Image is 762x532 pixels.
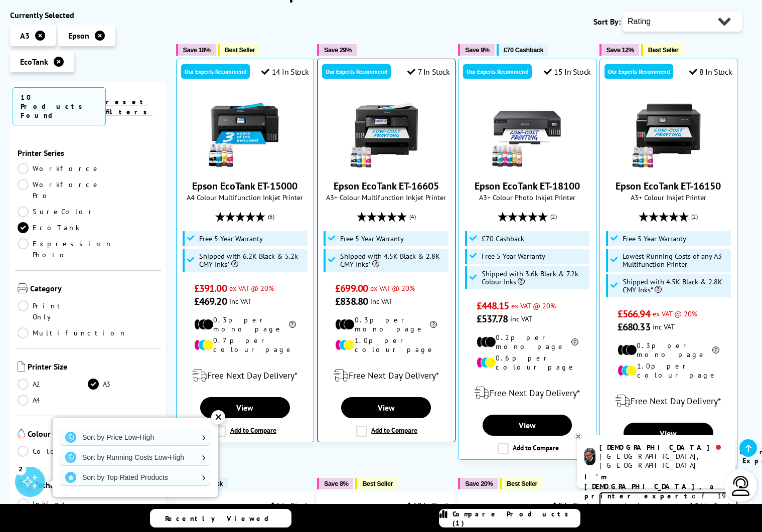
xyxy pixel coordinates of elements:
[199,235,263,243] span: Free 5 Year Warranty
[18,206,96,217] a: SureColor
[18,429,25,439] img: Colour or Mono
[183,480,223,487] span: £70 Cashback
[362,480,393,487] span: Best Seller
[341,397,431,418] a: View
[322,64,391,79] div: Our Experts Recommend
[584,448,595,465] img: chris-livechat.png
[20,31,30,41] span: A3
[604,64,673,79] div: Our Experts Recommend
[28,362,159,374] span: Printer Size
[618,341,719,359] li: 0.3p per mono page
[477,312,508,325] span: £537.78
[497,44,548,56] button: £70 Cashback
[13,87,106,125] span: 10 Products Found
[482,252,545,260] span: Free 5 Year Warranty
[548,500,591,510] div: 5 In Stock
[60,429,211,445] a: Sort by Price Low-High
[618,307,650,320] span: £566.94
[266,500,309,510] div: 1 In Stock
[356,426,417,437] label: Add to Compare
[482,235,524,243] span: £70 Cashback
[584,472,728,529] p: of 19 years! Leave me a message and I'll respond ASAP
[370,296,392,306] span: inc VAT
[18,179,101,201] a: Workforce Pro
[18,283,28,293] img: Category
[183,46,211,54] span: Save 18%
[317,478,353,489] button: Save 8%
[182,362,309,390] div: modal_delivery
[510,314,532,323] span: inc VAT
[335,295,368,308] span: £838.80
[18,446,88,457] a: Colour
[593,17,621,27] span: Sort By:
[465,480,493,487] span: Save 20%
[475,180,580,193] a: Epson EcoTank ET-18100
[464,193,591,202] span: A3+ Colour Photo Inkjet Printer
[18,362,25,372] img: Printer Size
[624,423,713,444] a: View
[225,46,255,54] span: Best Seller
[511,301,556,310] span: ex VAT @ 20%
[18,327,127,338] a: Multifunction
[623,235,686,243] span: Free 5 Year Warranty
[550,207,557,226] span: (2)
[691,207,698,226] span: (2)
[498,443,559,454] label: Add to Compare
[370,283,415,293] span: ex VAT @ 20%
[477,333,578,351] li: 0.2p per mono page
[599,44,639,56] button: Save 12%
[605,193,732,202] span: A3+ Colour Inkjet Printer
[623,278,728,294] span: Shipped with 4.5K Black & 2.8K CMY Inks*
[60,449,211,465] a: Sort by Running Costs Low-High
[464,379,591,407] div: modal_delivery
[407,67,450,77] div: 7 In Stock
[317,44,357,56] button: Save 29%
[199,252,305,268] span: Shipped with 6.2K Black & 5.2k CMY Inks*
[482,270,587,286] span: Shipped with 3.6k Black & 7.2k Colour Inks
[599,443,727,452] div: [DEMOGRAPHIC_DATA]
[268,207,274,226] span: (6)
[18,379,88,390] a: A2
[218,44,260,56] button: Best Seller
[215,426,276,437] label: Add to Compare
[18,238,113,260] a: Expression Photo
[18,222,88,233] a: EcoTank
[323,362,450,390] div: modal_delivery
[606,46,634,54] span: Save 12%
[616,180,721,193] a: Epson EcoTank ET-16150
[211,410,225,424] div: ✕
[334,180,439,193] a: Epson EcoTank ET-16605
[60,469,211,485] a: Sort by Top Rated Products
[483,415,572,436] a: View
[355,478,398,489] button: Best Seller
[207,161,282,171] a: Epson EcoTank ET-15000
[463,64,532,79] div: Our Experts Recommend
[490,94,565,169] img: Epson EcoTank ET-18100
[631,161,706,171] a: Epson EcoTank ET-16150
[618,320,650,333] span: £680.33
[648,46,679,54] span: Best Seller
[200,397,290,418] a: View
[30,283,159,295] span: Category
[653,322,675,331] span: inc VAT
[150,509,291,527] a: Recently Viewed
[349,94,424,169] img: Epson EcoTank ET-16605
[439,509,580,527] a: Compare Products (1)
[18,163,101,174] a: Workforce
[106,97,153,116] a: reset filters
[409,207,416,226] span: (4)
[507,480,537,487] span: Best Seller
[18,395,88,406] a: A4
[324,46,352,54] span: Save 29%
[335,336,437,354] li: 1.0p per colour page
[28,429,159,441] span: Colour or Mono
[340,235,404,243] span: Free 5 Year Warranty
[194,295,227,308] span: £469.20
[68,31,89,41] span: Epson
[194,282,227,295] span: £391.00
[452,509,580,527] span: Compare Products (1)
[349,161,424,171] a: Epson EcoTank ET-16605
[477,353,578,372] li: 0.6p per colour page
[605,387,732,415] div: modal_delivery
[544,67,591,77] div: 15 In Stock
